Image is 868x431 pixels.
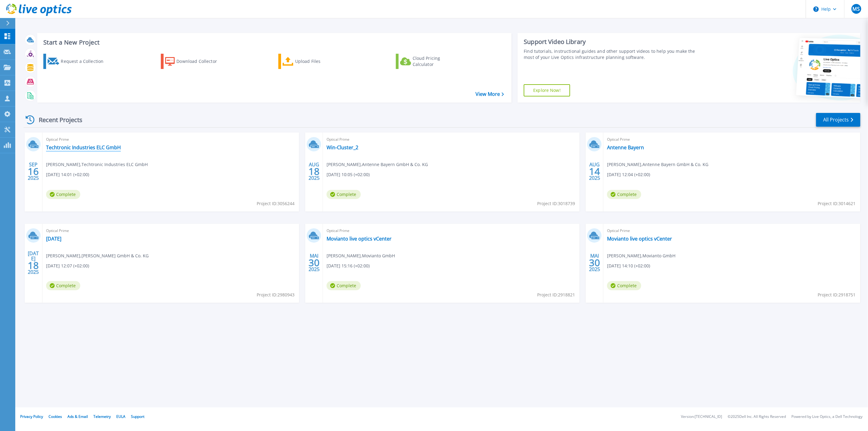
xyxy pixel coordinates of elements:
[46,263,89,269] span: [DATE] 12:07 (+02:00)
[327,171,370,178] span: [DATE] 10:05 (+02:00)
[607,190,641,199] span: Complete
[607,144,644,150] a: Antenne Bayern
[27,160,39,183] div: SEP 2025
[309,260,320,265] span: 30
[28,263,39,268] span: 18
[176,55,225,67] div: Download Collector
[589,260,600,265] span: 30
[818,200,856,207] span: Project ID: 3014621
[24,112,91,127] div: Recent Projects
[327,281,361,290] span: Complete
[43,54,111,69] a: Request a Collection
[257,200,295,207] span: Project ID: 3056244
[46,281,80,290] span: Complete
[308,160,320,183] div: AUG 2025
[476,91,504,97] a: View More
[46,144,121,150] a: Techtronic Industries ELC GmbH
[327,252,395,259] span: [PERSON_NAME] , Movianto GmbH
[524,38,702,46] div: Support Video Library
[28,169,39,174] span: 16
[537,200,575,207] span: Project ID: 3018739
[309,169,320,174] span: 18
[818,292,856,298] span: Project ID: 2918751
[327,236,392,242] a: Movianto live optics vCenter
[816,113,860,127] a: All Projects
[27,252,39,274] div: [DATE] 2025
[327,227,576,234] span: Optical Prime
[20,414,43,419] a: Privacy Policy
[853,6,860,11] span: MS
[161,54,229,69] a: Download Collector
[681,415,722,419] li: Version: [TECHNICAL_ID]
[537,292,575,298] span: Project ID: 2918821
[131,414,144,419] a: Support
[327,161,428,168] span: [PERSON_NAME] , Antenne Bayern GmbH & Co. KG
[46,136,295,143] span: Optical Prime
[607,171,650,178] span: [DATE] 12:04 (+02:00)
[46,252,149,259] span: [PERSON_NAME] , [PERSON_NAME] GmbH & Co. KG
[67,414,88,419] a: Ads & Email
[607,236,672,242] a: Movianto live optics vCenter
[396,54,464,69] a: Cloud Pricing Calculator
[46,236,61,242] a: [DATE]
[257,292,295,298] span: Project ID: 2980943
[589,252,600,274] div: MAI 2025
[607,281,641,290] span: Complete
[46,190,80,199] span: Complete
[116,414,125,419] a: EULA
[607,227,856,234] span: Optical Prime
[607,136,856,143] span: Optical Prime
[43,39,504,46] h3: Start a New Project
[524,84,570,96] a: Explore Now!
[46,161,148,168] span: [PERSON_NAME] , Techtronic Industries ELC GmbH
[295,55,344,67] div: Upload Files
[278,54,346,69] a: Upload Files
[93,414,111,419] a: Telemetry
[607,263,650,269] span: [DATE] 14:10 (+02:00)
[791,415,863,419] li: Powered by Live Optics, a Dell Technology
[589,169,600,174] span: 14
[61,55,110,67] div: Request a Collection
[524,48,702,60] div: Find tutorials, instructional guides and other support videos to help you make the most of your L...
[327,144,358,150] a: Win-Cluster_2
[46,171,89,178] span: [DATE] 14:01 (+02:00)
[327,136,576,143] span: Optical Prime
[607,161,708,168] span: [PERSON_NAME] , Antenne Bayern GmbH & Co. KG
[589,160,600,183] div: AUG 2025
[728,415,786,419] li: © 2025 Dell Inc. All Rights Reserved
[607,252,675,259] span: [PERSON_NAME] , Movianto GmbH
[327,263,370,269] span: [DATE] 15:16 (+02:00)
[308,252,320,274] div: MAI 2025
[49,414,62,419] a: Cookies
[413,55,461,67] div: Cloud Pricing Calculator
[46,227,295,234] span: Optical Prime
[327,190,361,199] span: Complete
